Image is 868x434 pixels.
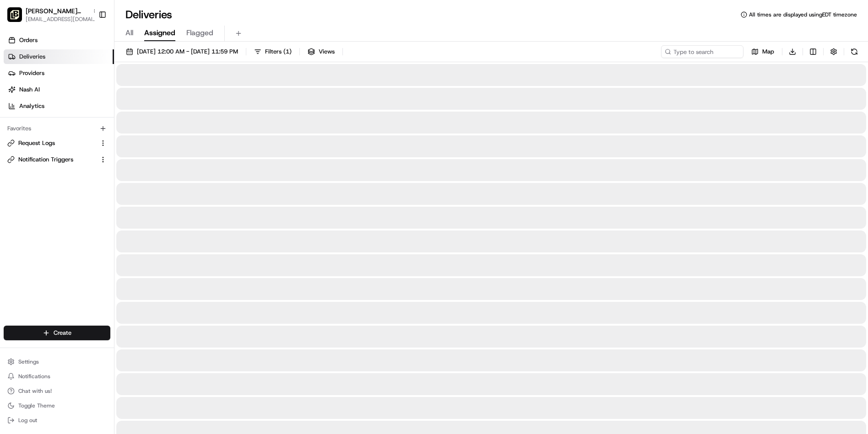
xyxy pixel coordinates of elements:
button: Create [4,326,110,340]
input: Type to search [661,45,743,58]
span: Create [54,329,71,337]
a: Nash AI [4,82,114,97]
button: Notification Triggers [4,152,110,167]
button: Log out [4,414,110,427]
a: Providers [4,66,114,80]
button: [PERSON_NAME][GEOGRAPHIC_DATA] [26,6,89,16]
span: ( 1 ) [283,48,292,56]
span: All times are displayed using EDT timezone [749,11,857,18]
span: Nash AI [19,86,40,94]
span: Toggle Theme [18,402,55,409]
span: Filters [265,48,292,56]
span: Notifications [18,373,50,380]
button: Request Logs [4,136,110,150]
span: Notification Triggers [18,155,73,164]
button: Chat with us! [4,385,110,397]
button: Map [747,45,778,58]
button: Pei Wei - Montgomery Plaza[PERSON_NAME][GEOGRAPHIC_DATA][EMAIL_ADDRESS][DOMAIN_NAME] [4,4,95,26]
a: Deliveries [4,49,114,64]
img: Pei Wei - Montgomery Plaza [7,7,22,22]
span: Map [762,48,774,56]
span: Request Logs [18,139,55,147]
span: Views [319,48,335,56]
span: Assigned [144,27,175,38]
a: Request Logs [7,139,96,147]
h1: Deliveries [125,7,172,22]
span: Chat with us! [18,387,52,395]
button: [EMAIL_ADDRESS][DOMAIN_NAME] [26,16,99,23]
button: Notifications [4,370,110,383]
button: [DATE] 12:00 AM - [DATE] 11:59 PM [122,45,242,58]
button: Views [304,45,339,58]
span: Flagged [186,27,213,38]
a: Analytics [4,99,114,113]
a: Notification Triggers [7,155,96,164]
button: Settings [4,355,110,368]
button: Refresh [848,45,861,58]
span: [DATE] 12:00 AM - [DATE] 11:59 PM [137,48,238,56]
span: All [125,27,133,38]
button: Toggle Theme [4,399,110,412]
span: Log out [18,417,37,424]
span: Settings [18,358,39,365]
span: Providers [19,69,44,77]
a: Orders [4,33,114,48]
button: Filters(1) [250,45,296,58]
span: Deliveries [19,53,45,61]
div: Favorites [4,121,110,136]
span: Analytics [19,102,44,110]
span: Orders [19,36,38,44]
